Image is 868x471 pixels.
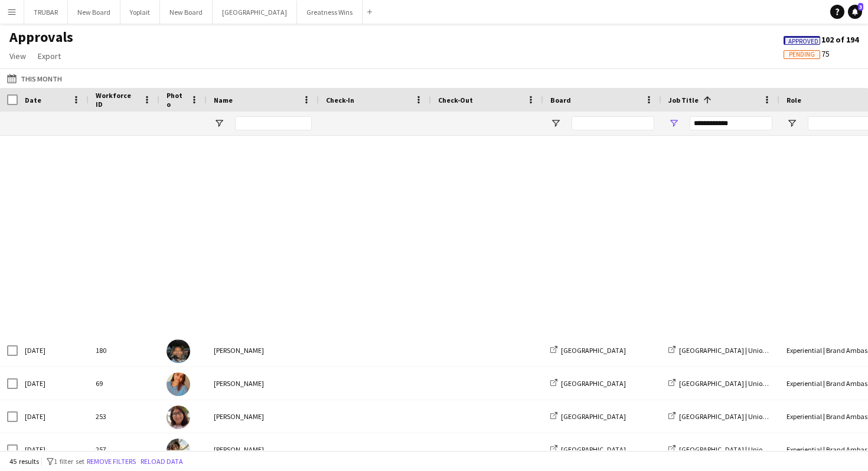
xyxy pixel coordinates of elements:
span: Workforce ID [96,91,138,109]
button: This Month [5,71,64,86]
span: Name [214,96,233,104]
span: Check-Out [438,96,473,104]
a: Export [33,48,66,64]
button: Greatness Wins [297,1,363,24]
div: [DATE] [18,334,89,367]
img: Sukhmani Kaur [167,372,190,396]
a: [GEOGRAPHIC_DATA] [550,445,626,454]
input: Job Title Filter Input [690,116,772,130]
div: [PERSON_NAME] [207,334,319,367]
a: [GEOGRAPHIC_DATA] [550,412,626,421]
button: Reload data [138,455,185,468]
a: [GEOGRAPHIC_DATA] [550,379,626,388]
div: 257 [89,433,159,466]
span: Check-In [326,96,354,104]
div: [PERSON_NAME] [207,433,319,466]
div: 253 [89,400,159,433]
a: View [5,48,31,64]
img: Shakira Vawda [167,405,190,429]
img: Mamoun Elsiddig [167,339,190,363]
span: 102 of 194 [784,34,859,45]
button: Open Filter Menu [668,118,679,129]
input: Name Filter Input [235,116,312,130]
span: [GEOGRAPHIC_DATA] [561,445,626,454]
span: [GEOGRAPHIC_DATA] [561,346,626,355]
span: Date [25,96,41,104]
span: [GEOGRAPHIC_DATA] [561,379,626,388]
span: 75 [784,48,830,59]
span: 3 [858,3,863,11]
input: Board Filter Input [572,116,654,130]
span: Job Title [668,96,699,104]
span: Role [787,96,801,104]
span: View [9,51,26,61]
button: Open Filter Menu [787,118,797,129]
div: [DATE] [18,367,89,400]
span: Pending [789,51,815,58]
span: Board [550,96,571,104]
span: Photo [167,91,185,109]
span: 1 filter set [54,457,84,466]
div: 180 [89,334,159,367]
a: 3 [848,5,862,19]
span: [GEOGRAPHIC_DATA] [561,412,626,421]
button: Yoplait [120,1,160,24]
button: Open Filter Menu [214,118,224,129]
button: TRUBAR [24,1,68,24]
div: [PERSON_NAME] [207,400,319,433]
div: [PERSON_NAME] [207,367,319,400]
div: [DATE] [18,400,89,433]
button: Remove filters [84,455,138,468]
span: Export [38,51,61,61]
button: [GEOGRAPHIC_DATA] [213,1,297,24]
img: Mohammed ALhadi [167,439,190,462]
button: New Board [160,1,213,24]
button: Open Filter Menu [550,118,561,129]
span: Approved [788,38,818,45]
a: [GEOGRAPHIC_DATA] [550,346,626,355]
div: [DATE] [18,433,89,466]
div: 69 [89,367,159,400]
button: New Board [68,1,120,24]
